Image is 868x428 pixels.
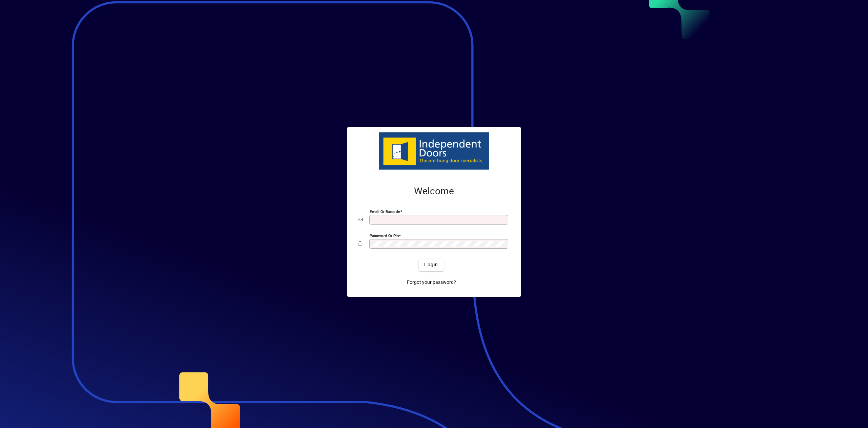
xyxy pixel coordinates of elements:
[407,279,456,286] span: Forgot your password?
[419,259,443,271] button: Login
[424,261,438,268] span: Login
[404,276,459,289] a: Forgot your password?
[370,209,400,214] mat-label: Email or Barcode
[370,233,399,238] mat-label: Password or Pin
[358,186,510,197] h2: Welcome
